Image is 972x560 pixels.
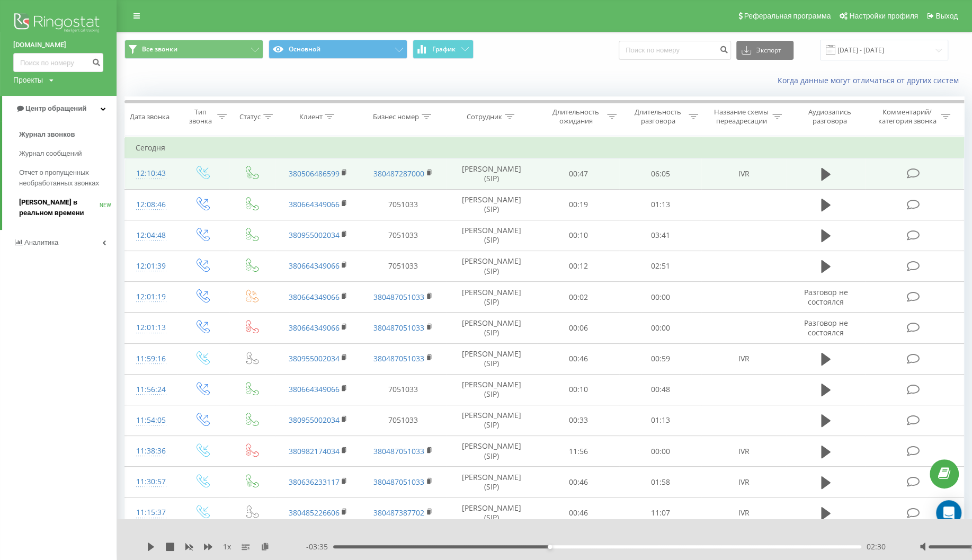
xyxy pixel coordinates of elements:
[538,436,620,467] td: 11:56
[361,374,446,405] td: 7051033
[136,441,166,461] div: 11:38:36
[19,129,75,140] span: Журнал звонков
[867,541,886,552] span: 02:30
[373,508,424,518] a: 380487387702
[446,282,538,313] td: [PERSON_NAME] (SIP)
[446,436,538,467] td: [PERSON_NAME] (SIP)
[142,45,177,54] span: Все звонки
[619,251,701,281] td: 02:51
[538,467,620,497] td: 00:46
[538,220,620,251] td: 00:10
[849,12,918,20] span: Настройки профиля
[538,405,620,435] td: 00:33
[223,541,231,552] span: 1 x
[446,343,538,374] td: [PERSON_NAME] (SIP)
[736,41,793,60] button: Экспорт
[288,353,339,363] a: 380955002034
[538,189,620,220] td: 00:19
[548,545,552,549] div: Accessibility label
[288,199,339,209] a: 380664349066
[19,163,117,193] a: Отчет о пропущенных необработанных звонках
[136,317,166,338] div: 12:01:13
[136,349,166,369] div: 11:59:16
[288,168,339,179] a: 380506486599
[19,197,100,218] span: [PERSON_NAME] в реальном времени
[373,353,424,363] a: 380487051033
[619,158,701,189] td: 06:05
[538,374,620,405] td: 00:10
[619,41,731,60] input: Поиск по номеру
[804,318,848,337] span: Разговор не состоялся
[467,112,502,121] div: Сотрудник
[288,508,339,518] a: 380485226606
[701,497,787,528] td: IVR
[446,497,538,528] td: [PERSON_NAME] (SIP)
[136,502,166,523] div: 11:15:37
[136,379,166,400] div: 11:56:24
[136,163,166,184] div: 12:10:43
[19,148,82,159] span: Журнал сообщений
[136,256,166,277] div: 12:01:39
[619,313,701,343] td: 00:00
[136,287,166,307] div: 12:01:19
[701,436,787,467] td: IVR
[619,436,701,467] td: 00:00
[19,167,111,189] span: Отчет о пропущенных необработанных звонках
[619,189,701,220] td: 01:13
[619,405,701,435] td: 01:13
[288,446,339,456] a: 380982174034
[288,292,339,302] a: 380664349066
[446,405,538,435] td: [PERSON_NAME] (SIP)
[373,168,424,179] a: 380487287000
[796,108,863,126] div: Аудиозапись разговора
[239,112,261,121] div: Статус
[446,467,538,497] td: [PERSON_NAME] (SIP)
[446,251,538,281] td: [PERSON_NAME] (SIP)
[619,220,701,251] td: 03:41
[124,40,263,59] button: Все звонки
[619,374,701,405] td: 00:48
[19,144,117,163] a: Журнал сообщений
[125,137,964,158] td: Сегодня
[361,405,446,435] td: 7051033
[432,46,456,53] span: График
[361,220,446,251] td: 7051033
[288,323,339,333] a: 380664349066
[538,158,620,189] td: 00:47
[136,194,166,215] div: 12:08:46
[13,11,103,37] img: Ringostat logo
[306,541,333,552] span: - 03:35
[25,104,86,112] span: Центр обращений
[373,292,424,302] a: 380487051033
[446,158,538,189] td: [PERSON_NAME] (SIP)
[24,238,58,246] span: Аналитика
[935,12,958,20] span: Выход
[538,497,620,528] td: 00:46
[373,446,424,456] a: 380487051033
[876,108,938,126] div: Комментарий/категория звонка
[713,108,770,126] div: Название схемы переадресации
[288,415,339,425] a: 380955002034
[136,225,166,246] div: 12:04:48
[288,261,339,271] a: 380664349066
[19,125,117,144] a: Журнал звонков
[629,108,686,126] div: Длительность разговора
[19,193,117,223] a: [PERSON_NAME] в реальном времениNEW
[373,477,424,487] a: 380487051033
[136,472,166,492] div: 11:30:57
[130,112,170,121] div: Дата звонка
[186,108,215,126] div: Тип звонка
[446,313,538,343] td: [PERSON_NAME] (SIP)
[288,230,339,240] a: 380955002034
[13,75,43,85] div: Проекты
[13,40,103,50] a: [DOMAIN_NAME]
[136,410,166,431] div: 11:54:05
[804,287,848,307] span: Разговор не состоялся
[538,282,620,313] td: 00:02
[361,189,446,220] td: 7051033
[373,112,419,121] div: Бизнес номер
[538,343,620,374] td: 00:46
[936,500,961,526] div: Open Intercom Messenger
[288,477,339,487] a: 380636233117
[538,313,620,343] td: 00:06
